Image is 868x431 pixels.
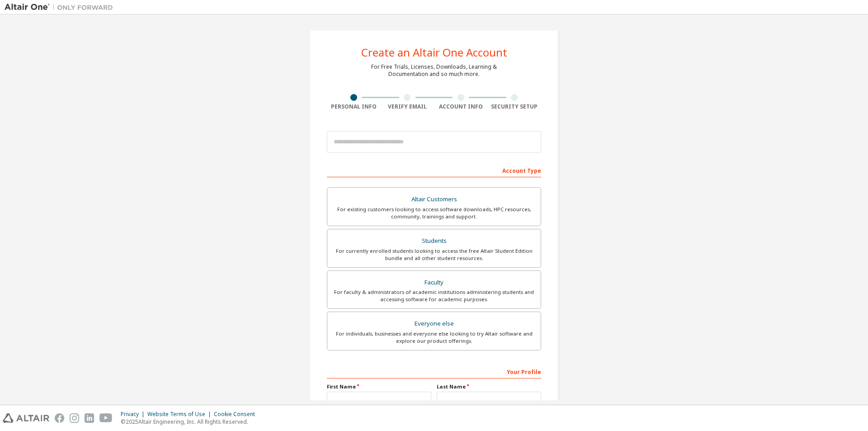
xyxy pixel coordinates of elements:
[214,411,260,418] div: Cookie Consent
[371,63,497,78] div: For Free Trials, Licenses, Downloads, Learning & Documentation and so much more.
[327,383,431,390] label: First Name
[70,413,79,423] img: instagram.svg
[55,413,64,423] img: facebook.svg
[333,317,535,330] div: Everyone else
[121,411,147,418] div: Privacy
[333,193,535,206] div: Altair Customers
[333,247,535,262] div: For currently enrolled students looking to access the free Altair Student Edition bundle and all ...
[333,235,535,247] div: Students
[5,3,118,12] img: Altair One
[327,364,541,379] div: Your Profile
[85,413,94,423] img: linkedin.svg
[327,163,541,177] div: Account Type
[99,413,113,423] img: youtube.svg
[381,103,434,110] div: Verify Email
[361,47,507,58] div: Create an Altair One Account
[333,276,535,289] div: Faculty
[147,411,214,418] div: Website Terms of Use
[437,383,541,390] label: Last Name
[333,206,535,220] div: For existing customers looking to access software downloads, HPC resources, community, trainings ...
[327,103,381,110] div: Personal Info
[333,289,535,303] div: For faculty & administrators of academic institutions administering students and accessing softwa...
[434,103,488,110] div: Account Info
[3,413,49,423] img: altair_logo.svg
[333,330,535,345] div: For individuals, businesses and everyone else looking to try Altair software and explore our prod...
[121,418,260,426] p: © 2025 Altair Engineering, Inc. All Rights Reserved.
[488,103,542,110] div: Security Setup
